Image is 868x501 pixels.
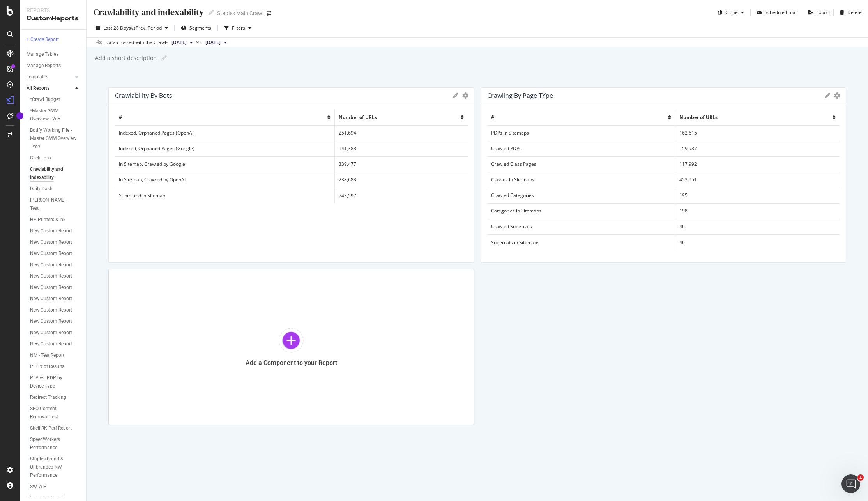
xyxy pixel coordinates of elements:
div: Crawling by Page TYpegear#Number of URLsPDPs in Sitemaps162,615Crawled PDPs159,987Crawled Class P... [481,87,847,263]
div: Crawlability by Bots [115,92,172,99]
div: All Reports [27,84,49,92]
td: 141,383 [334,141,467,156]
button: Filters [221,22,255,34]
span: Number of URLs [339,114,377,120]
a: *Master GMM Overview - YoY [30,107,81,123]
td: In Sitemap, Crawled by Google [115,156,334,172]
div: New Custom Report [30,250,72,258]
div: NM - Test Report [30,351,64,359]
td: In Sitemap, Crawled by OpenAI [115,172,334,188]
a: Click Loss [30,154,81,162]
div: SpeedWorkers Performance [30,435,75,452]
a: New Custom Report [30,295,81,303]
a: PLP vs. PDP by Device Type [30,374,81,390]
td: 195 [675,188,840,203]
a: SEO Content Removal Test [30,405,81,421]
button: Segments [178,22,214,34]
div: Shell RK Perf Report [30,424,72,432]
div: arrow-right-arrow-left [267,11,271,16]
div: Crawlability and indexability [30,165,75,182]
a: New Custom Report [30,272,81,280]
button: Schedule Email [754,6,798,19]
a: Shell RK Perf Report [30,424,81,432]
div: New Custom Report [30,238,72,246]
td: 339,477 [334,156,467,172]
div: PLP # of Results [30,363,64,371]
div: Clone [725,9,738,16]
td: 162,615 [675,125,840,141]
td: Categories in Sitemaps [487,203,675,219]
a: Templates [27,73,73,81]
div: Add a Component to your Report [246,359,337,366]
td: Crawled Categories [487,188,675,203]
div: Manage Tables [27,50,58,58]
div: Schedule Email [765,9,798,16]
a: Staples Brand & Unbranded KW Performance [30,455,81,480]
a: New Custom Report [30,238,81,246]
span: Last 28 Days [103,25,131,31]
i: Edit report name [161,55,167,61]
div: Click Loss [30,154,51,162]
td: 198 [675,203,840,219]
a: NM - Test Report [30,351,81,359]
i: Edit report name [209,10,214,15]
div: New Custom Report [30,283,72,292]
div: Redirect Tracking [30,393,66,402]
div: Delete [847,9,862,16]
div: gear [834,93,840,98]
div: Data crossed with the Crawls [105,39,168,46]
span: vs [196,38,202,45]
td: Submitted in Sitemap [115,188,334,203]
div: Filters [232,25,245,31]
div: Reports [27,6,80,14]
div: Add a short description [94,54,157,62]
a: New Custom Report [30,227,81,235]
td: Crawled Class Pages [487,156,675,172]
span: # [119,114,122,120]
div: PLP vs. PDP by Device Type [30,374,75,390]
a: New Custom Report [30,261,81,269]
div: New Custom Report [30,261,72,269]
a: SW WIP [30,483,81,491]
iframe: Intercom live chat [841,474,860,493]
div: Staples Brand & Unbranded KW Performance [30,455,77,480]
a: [PERSON_NAME]-Test [30,196,81,212]
div: Tooltip anchor [16,112,23,119]
a: Botify Working File - Master GMM Overview - YoY [30,126,81,151]
span: Number of URLs [679,114,718,120]
button: [DATE] [168,38,196,47]
a: HP Printers & Ink [30,216,81,224]
div: Export [816,9,830,16]
span: vs Prev. Period [131,25,162,31]
td: Supercats in Sitemaps [487,234,675,250]
a: New Custom Report [30,340,81,348]
td: 159,987 [675,141,840,156]
div: Crawling by Page TYpe [487,92,553,99]
div: SW WIP [30,483,47,491]
a: Crawlability and indexability [30,165,81,182]
div: *Crawl Budget [30,96,60,104]
td: Classes in Sitemaps [487,172,675,188]
span: 2025 Oct. 10th [171,39,187,46]
a: New Custom Report [30,329,81,337]
a: Manage Tables [27,50,81,58]
div: Crawlability and indexability [93,6,204,18]
a: New Custom Report [30,306,81,314]
div: Templates [27,73,48,81]
div: New Custom Report [30,306,72,314]
span: # [491,114,494,120]
td: 46 [675,219,840,234]
a: *Crawl Budget [30,96,81,104]
div: New Custom Report [30,227,72,235]
a: New Custom Report [30,250,81,258]
a: Manage Reports [27,62,81,70]
div: New Custom Report [30,329,72,337]
a: PLP # of Results [30,363,81,371]
div: Staples Main Crawl [217,9,263,17]
div: SEO Content Removal Test [30,405,74,421]
span: 2025 Sep. 12th [205,39,221,46]
td: 453,951 [675,172,840,188]
div: HP Printers & Ink [30,216,65,224]
div: New Custom Report [30,317,72,326]
a: + Create Report [27,35,81,44]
